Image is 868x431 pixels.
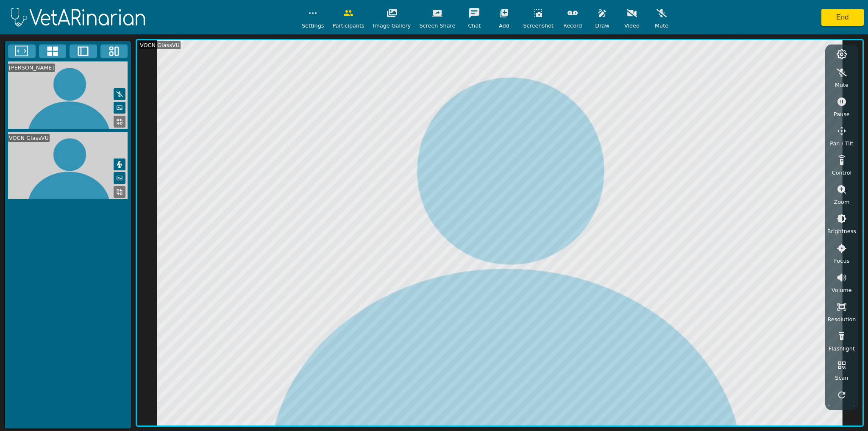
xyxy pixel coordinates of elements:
button: Mute [114,88,125,100]
button: Picture in Picture [114,172,125,184]
span: Control [832,169,851,177]
div: [PERSON_NAME] [8,64,55,72]
button: Mute [114,158,125,170]
span: Focus [834,257,850,265]
span: Brightness [827,227,856,235]
button: Replace Feed [114,186,125,198]
div: VOCN GlassVU [8,134,50,142]
span: Volume [832,286,852,294]
div: VOCN GlassVU [139,41,181,49]
span: Reconnect [827,403,856,412]
button: Picture in Picture [114,102,125,114]
span: Mute [835,81,849,89]
span: Flashlight [829,345,855,353]
span: Pause [834,110,850,118]
button: Replace Feed [114,116,125,128]
span: Zoom [834,198,849,206]
span: Scan [835,374,848,382]
span: Pan / Tilt [830,139,853,147]
span: Resolution [827,315,856,323]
